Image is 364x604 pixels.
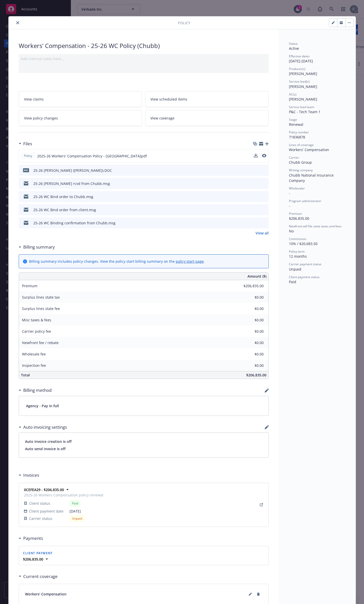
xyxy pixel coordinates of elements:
[289,143,314,147] span: Lines of coverage
[23,573,58,580] h3: Current coverage
[33,220,116,226] div: 25-26 WC Binding confirmation from Chubb.msg
[289,46,299,51] span: Active
[246,373,266,377] span: $206,835.00
[289,191,290,196] span: -
[254,153,258,157] button: download file
[70,515,85,522] div: Unpaid
[19,387,52,394] div: Billing method
[289,109,321,114] span: P&C - Tech Team 1
[262,154,266,157] button: preview file
[19,140,32,147] div: Files
[289,249,305,254] span: Policy term
[22,352,46,356] span: Wholesale fee
[247,274,266,279] span: Amount ($)
[234,294,267,301] input: 0.00
[289,117,297,122] span: Stage
[289,67,305,71] span: Producer(s)
[289,135,305,139] span: 71836878
[289,54,346,64] div: [DATE] - [DATE]
[70,509,103,514] span: [DATE]
[289,199,321,203] span: Program administrator
[262,168,267,173] button: preview file
[150,96,187,102] span: View scheduled items
[33,168,112,173] div: 25-26 [PERSON_NAME] ([PERSON_NAME]).DOC
[289,147,346,152] div: Workers' Compensation
[234,316,267,324] input: 0.00
[19,91,142,107] a: View claims
[258,502,264,508] a: View Invoice
[19,396,268,416] div: Agency - Pay in full
[234,328,267,335] input: 0.00
[19,41,269,50] div: Workers' Compensation - 25-26 WC Policy (Chubb)
[33,194,93,199] div: 25-26 WC Bind order to Chubb.msg
[289,224,342,228] span: Newfront will file state taxes and fees
[289,71,317,76] span: [PERSON_NAME]
[23,424,67,430] h3: Auto invoicing settings
[23,557,43,562] strong: $206,835.00
[289,211,302,216] span: Premium
[70,500,81,506] div: Paid
[178,20,190,26] span: Policy
[19,573,58,580] div: Current coverage
[289,155,299,160] span: Carrier
[23,472,39,478] h3: Invoices
[289,54,310,58] span: Effective dates
[24,96,44,102] span: View claims
[15,20,21,26] button: close
[25,439,262,444] span: Auto invoice creation is off
[23,535,43,542] h3: Payments
[29,259,205,264] div: Billing summary includes policy changes. View the policy start billing summary on the .
[289,229,294,233] span: No
[25,591,66,597] span: Workers' Compensation
[23,244,55,250] h3: Billing summary
[289,254,307,259] span: 12 months
[289,122,303,127] span: Renewal
[289,237,306,241] span: Commission
[21,56,267,61] div: Add internal notes here...
[289,97,317,102] span: [PERSON_NAME]
[262,181,267,186] button: preview file
[289,241,317,246] span: 10% / $20,683.50
[289,160,312,165] span: Chubb Group
[24,487,64,492] strong: 0CEFEA29 - $206,835.00
[19,424,67,430] div: Auto invoicing settings
[22,306,60,311] span: Surplus lines state fee
[234,362,267,369] input: 0.00
[22,295,60,300] span: Surplus lines state tax
[289,216,309,221] span: $206,835.00
[289,275,320,279] span: Client payment status
[254,194,258,199] button: download file
[256,230,269,236] a: View all
[289,84,317,89] span: [PERSON_NAME]
[37,153,147,159] span: 2025-26 Workers' Compensation Policy - [GEOGRAPHIC_DATA]pdf
[262,153,266,159] button: preview file
[19,472,39,478] div: Invoices
[23,168,29,172] span: DOC
[254,153,258,159] button: download file
[21,373,30,377] span: Total
[289,92,297,96] span: AC(s)
[23,387,52,394] h3: Billing method
[22,340,59,345] span: Newfront fee / rebate
[24,492,103,498] span: 2025-26 Workers Compensation policy renewal
[234,350,267,358] input: 0.00
[289,203,290,208] span: -
[29,501,50,506] span: Client status
[25,446,262,451] span: Auto send invoice is off
[33,207,96,212] div: 25-26 WC Bind order from client.msg
[262,207,267,212] button: preview file
[145,91,269,107] a: View scheduled items
[289,279,296,284] span: Paid
[150,115,174,121] span: View coverage
[254,181,258,186] button: download file
[33,181,110,186] div: 25-26 [PERSON_NAME] rcvd from Chubb.msg
[289,168,313,172] span: Writing company
[22,329,51,334] span: Carrier policy fee
[289,79,310,84] span: Service lead(s)
[262,220,267,226] button: preview file
[176,259,204,264] a: policy start page
[289,186,305,190] span: Wholesaler
[24,115,58,121] span: View policy changes
[23,551,53,555] span: Client payment
[289,173,335,183] span: Chubb National Insurance Company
